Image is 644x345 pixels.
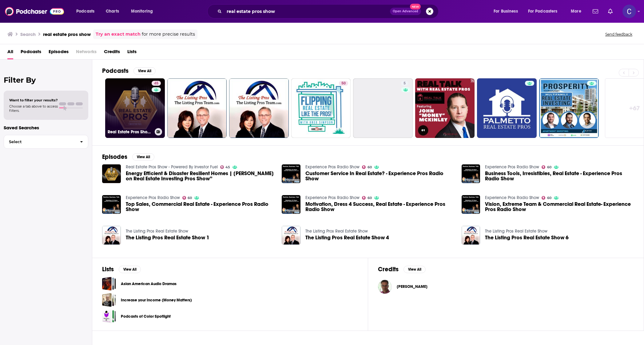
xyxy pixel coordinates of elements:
[102,226,121,245] img: The Listing Pros Real Estate Show 1
[126,195,180,200] a: Experience Pros Radio Show
[102,153,154,161] a: EpisodesView All
[132,153,154,161] button: View All
[368,197,372,199] span: 60
[119,266,141,273] button: View All
[7,47,13,59] a: All
[9,104,58,113] span: Choose a tab above to access filters.
[126,202,275,212] a: Top Sales, Commercial Real Estate - Experience Pros Radio Show
[10,16,15,21] img: website_grey.svg
[547,166,551,169] span: 60
[102,67,129,75] h2: Podcasts
[104,47,120,59] a: Credits
[403,266,426,273] button: View All
[401,81,408,86] a: 5
[188,197,192,199] span: 60
[485,202,634,212] a: Vision, Extreme Team & Commercial Real Estate- Experience Pros Radio Show
[603,32,634,37] button: Send feedback
[131,7,153,16] span: Monitoring
[566,6,589,16] button: open menu
[542,165,551,169] a: 60
[102,164,121,183] img: Energy Efficient & Disaster Resilient Homes | Robert Klob on Real Estate Investing Pros Show”
[108,129,152,135] h3: Real Estate Pros Show - Powered By Investor Fuel
[102,153,127,161] h2: Episodes
[126,235,209,240] span: The Listing Pros Real Estate Show 1
[126,229,188,234] a: The Listing Pros Real Estate Show
[121,280,177,287] a: Asian American Audio Dramas
[17,10,30,15] div: v 4.0.25
[61,36,66,41] img: tab_keywords_by_traffic_grey.svg
[462,164,480,183] a: Business Tools, Irresistibles, Real Estate - Experience Pros Radio Show
[10,10,15,15] img: logo_orange.svg
[378,277,634,296] button: Larry TownerLarry Towner
[462,226,480,245] a: The Listing Pros Real Estate Show 6
[102,309,116,323] a: Podcasts of Color Spotlight
[105,78,165,138] a: 45Real Estate Pros Show - Powered By Investor Fuel
[72,6,102,16] button: open menu
[362,196,372,200] a: 60
[378,280,392,294] a: Larry Towner
[547,197,551,199] span: 60
[485,235,569,240] a: The Listing Pros Real Estate Show 6
[17,36,22,41] img: tab_domain_overview_orange.svg
[571,7,581,16] span: More
[362,165,372,169] a: 60
[4,135,88,149] button: Select
[20,31,36,37] h3: Search
[282,164,300,183] img: Customer Service In Real Estate? - Experience Pros Radio Show
[397,284,427,289] a: Larry Towner
[21,47,41,59] a: Podcasts
[96,31,141,38] a: Try an exact match
[102,195,121,214] img: Top Sales, Commercial Real Estate - Experience Pros Radio Show
[393,10,418,13] span: Open Advanced
[485,195,539,200] a: Experience Pros Radio Show
[590,6,601,17] a: Show notifications dropdown
[224,6,390,16] input: Search podcasts, credits, & more...
[485,171,634,181] span: Business Tools, Irresistibles, Real Estate - Experience Pros Radio Show
[102,6,123,16] a: Charts
[542,196,551,200] a: 60
[462,195,480,214] img: Vision, Extreme Team & Commercial Real Estate- Experience Pros Radio Show
[622,5,636,18] button: Show profile menu
[102,277,116,291] a: Asian American Audio Dramas
[282,195,300,214] a: Motivation, Dress 4 Success, Real Estate - Experience Pros Radio Show
[494,7,518,16] span: For Business
[305,235,389,240] a: The Listing Pros Real Estate Show 4
[353,78,413,138] a: 5
[341,80,346,87] span: 50
[9,98,58,102] span: Want to filter your results?
[378,265,399,273] h2: Credits
[154,80,158,87] span: 45
[127,6,161,16] button: open menu
[410,4,421,10] span: New
[5,6,64,17] a: Podchaser - Follow, Share and Rate Podcasts
[102,293,116,307] a: Increase your Income (Money Matters)
[102,67,156,75] a: PodcastsView All
[622,5,636,18] img: User Profile
[622,5,636,18] span: Logged in as publicityxxtina
[305,171,454,181] span: Customer Service In Real Estate? - Experience Pros Radio Show
[152,81,161,86] a: 45
[68,36,104,40] div: Keywords by Traffic
[282,226,300,245] img: The Listing Pros Real Estate Show 4
[102,265,114,273] h2: Lists
[397,284,427,289] span: [PERSON_NAME]
[127,47,137,59] a: Lists
[49,47,69,59] span: Episodes
[126,171,275,181] a: Energy Efficient & Disaster Resilient Homes | Robert Klob on Real Estate Investing Pros Show”
[305,202,454,212] a: Motivation, Dress 4 Success, Real Estate - Experience Pros Radio Show
[182,196,192,200] a: 60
